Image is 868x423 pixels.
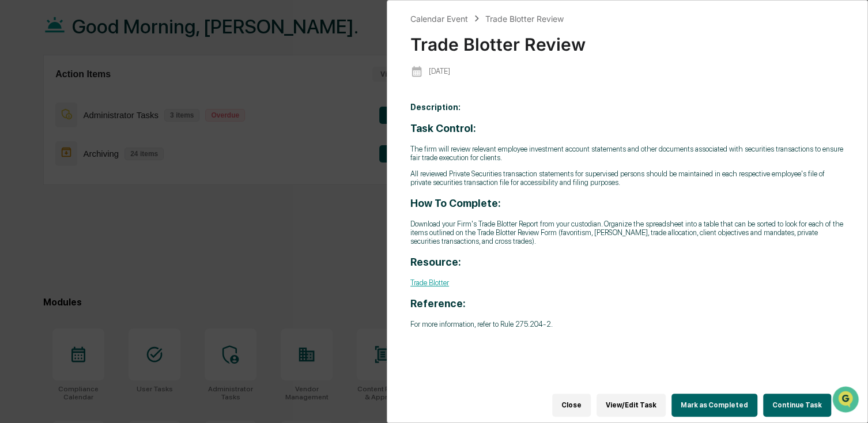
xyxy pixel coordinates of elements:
[23,167,73,179] span: Data Lookup
[763,394,831,417] button: Continue Task
[485,14,564,24] div: Trade Blotter Review
[115,195,139,204] span: Pylon
[12,88,32,109] img: 1746055101610-c473b297-6a78-478c-a979-82029cc54cd1
[79,141,148,161] a: 🗄️Attestations
[410,14,468,24] div: Calendar Event
[410,197,501,209] strong: How To Complete:
[597,394,666,417] button: View/Edit Task
[12,146,21,156] div: 🖐️
[410,256,461,268] strong: Resource:
[410,220,844,246] p: Download your Firm's Trade Blotter Report from your custodian. Organize the spreadsheet into a ta...
[84,146,93,156] div: 🗄️
[410,320,844,328] p: For more information, refer to Rule 275.204-2.
[671,394,757,417] button: Mark as Completed
[831,385,862,416] iframe: Open customer support
[410,145,844,162] p: The firm will review relevant employee investment account statements and other documents associat...
[410,122,476,134] strong: Task Control:
[410,25,844,55] div: Trade Blotter Review
[410,297,466,309] strong: Reference:
[552,394,591,417] button: Close
[410,169,844,187] p: All reviewed Private Securities transaction statements for supervised persons should be maintaine...
[12,24,210,43] p: How can we help?
[410,103,461,112] b: Description:
[95,145,143,157] span: Attestations
[81,195,139,204] a: Powered byPylon
[429,67,450,75] p: [DATE]
[39,88,189,100] div: Start new chat
[410,278,449,287] a: Trade Blotter
[7,163,77,183] a: 🔎Data Lookup
[12,168,21,177] div: 🔎
[23,145,74,157] span: Preclearance
[196,92,210,105] button: Start new chat
[39,100,146,109] div: We're available if you need us!
[7,141,79,161] a: 🖐️Preclearance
